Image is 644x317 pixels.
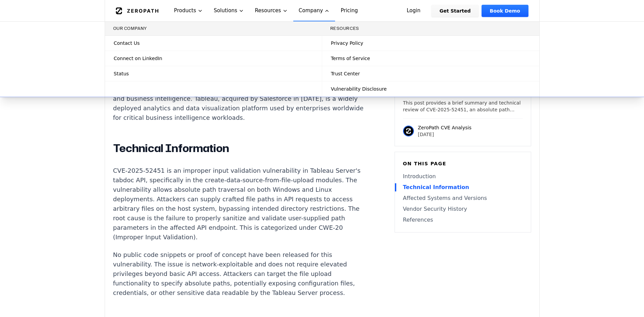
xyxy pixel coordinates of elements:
[331,55,370,62] span: Terms of Service
[403,126,414,136] img: ZeroPath CVE Analysis
[482,5,528,17] a: Book Demo
[403,172,523,181] a: Introduction
[331,70,360,77] span: Trust Center
[403,183,523,191] a: Technical Information
[418,131,472,138] p: [DATE]
[403,160,523,167] h6: On this page
[403,194,523,202] a: Affected Systems and Versions
[322,51,539,66] a: Terms of Service
[105,36,322,51] a: Contact Us
[322,66,539,81] a: Trust Center
[114,70,129,77] span: Status
[113,26,314,31] h3: Our Company
[322,81,539,96] a: Vulnerability Disclosure
[331,86,387,92] span: Vulnerability Disclosure
[431,5,479,17] a: Get Started
[330,26,531,31] h3: Resources
[105,51,322,66] a: Connect on LinkedIn
[403,216,523,224] a: References
[113,166,366,242] p: CVE-2025-52451 is an improper input validation vulnerability in Tableau Server's tabdoc API, spec...
[322,36,539,51] a: Privacy Policy
[399,5,429,17] a: Login
[113,142,366,155] h2: Technical Information
[403,99,523,113] p: This post provides a brief summary and technical review of CVE-2025-52451, an absolute path trave...
[331,40,363,46] span: Privacy Policy
[114,40,140,46] span: Contact Us
[113,75,366,123] p: Salesforce is a global leader in enterprise cloud software, with millions of users and a broad po...
[418,124,472,131] p: ZeroPath CVE Analysis
[114,55,162,62] span: Connect on LinkedIn
[113,250,366,298] p: No public code snippets or proof of concept have been released for this vulnerability. The issue ...
[403,205,523,213] a: Vendor Security History
[105,66,322,81] a: Status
